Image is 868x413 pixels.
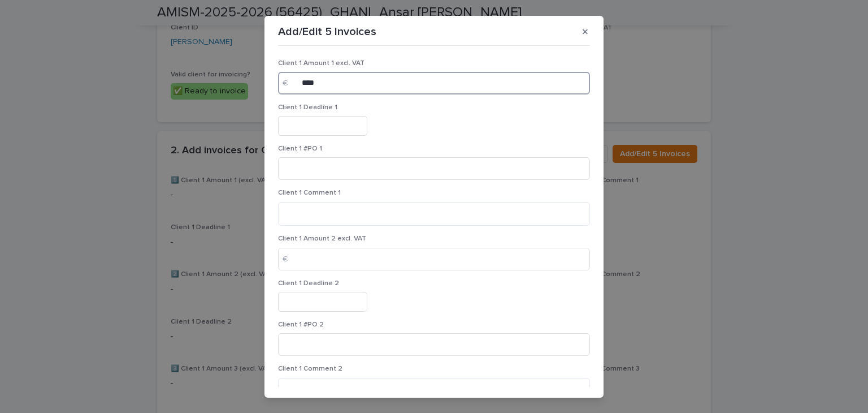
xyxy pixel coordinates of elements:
div: € [278,248,301,270]
div: € [278,72,301,94]
span: Client 1 #PO 1 [278,145,322,152]
span: Client 1 #PO 2 [278,321,324,328]
span: Client 1 Deadline 2 [278,280,339,287]
span: Client 1 Comment 1 [278,190,341,196]
span: Client 1 Amount 2 excl. VAT [278,235,366,242]
span: Client 1 Amount 1 excl. VAT [278,60,364,67]
p: Add/Edit 5 Invoices [278,25,376,38]
span: Client 1 Deadline 1 [278,104,337,111]
span: Client 1 Comment 2 [278,365,342,372]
